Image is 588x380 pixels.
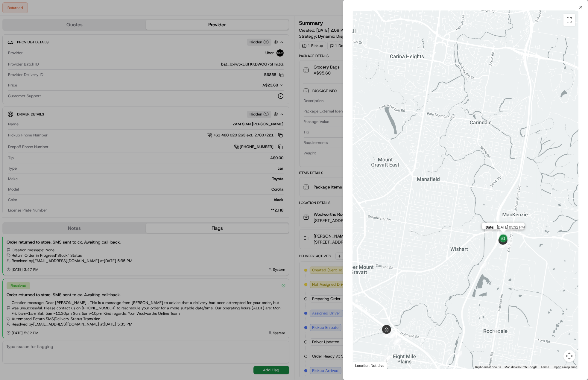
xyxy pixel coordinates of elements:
[492,328,499,335] div: 2
[541,365,549,369] a: Terms (opens in new tab)
[486,225,495,229] span: Date :
[388,331,395,338] div: 22
[505,365,537,369] span: Map data ©2025 Google
[399,349,405,355] div: 25
[497,225,525,229] span: [DATE] 05:32 PM
[384,355,390,362] div: 18
[563,350,575,362] button: Map camera controls
[354,361,374,369] a: Open this area in Google Maps (opens a new window)
[455,351,462,357] div: 7
[499,241,505,248] div: 3
[475,365,501,369] button: Keyboard shortcuts
[393,338,399,344] div: 24
[354,361,374,369] img: Google
[500,241,507,248] div: 4
[385,331,391,338] div: 21
[383,331,390,337] div: 20
[480,262,487,268] div: 6
[553,365,577,369] a: Report a map error
[353,362,387,369] div: Location Not Live
[506,239,513,246] div: 5
[563,14,575,26] button: Toggle fullscreen view
[389,332,396,338] div: 23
